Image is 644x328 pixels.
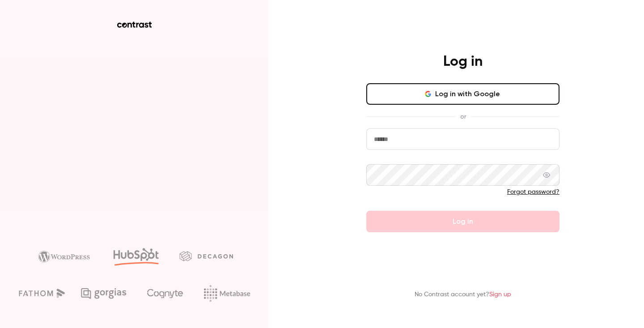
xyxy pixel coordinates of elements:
button: Log in with Google [366,83,559,105]
a: Forgot password? [507,189,559,195]
img: decagon [179,251,233,261]
h4: Log in [443,53,483,71]
p: No Contrast account yet? [415,290,511,299]
a: Sign up [489,291,511,298]
span: or [456,112,470,121]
